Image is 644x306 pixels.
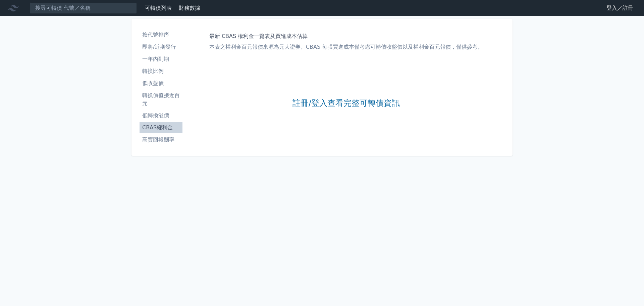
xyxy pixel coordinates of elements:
a: CBAS權利金 [140,122,182,133]
input: 搜尋可轉債 代號／名稱 [30,2,137,14]
a: 低轉換溢價 [140,110,182,121]
li: CBAS權利金 [140,124,182,132]
h1: 最新 CBAS 權利金一覽表及買進成本估算 [209,32,483,40]
a: 按代號排序 [140,30,182,40]
a: 即將/近期發行 [140,42,182,52]
a: 可轉債列表 [145,5,172,11]
li: 低轉換溢價 [140,112,182,120]
li: 一年內到期 [140,55,182,63]
a: 財務數據 [179,5,200,11]
a: 轉換比例 [140,66,182,77]
a: 高賣回報酬率 [140,134,182,145]
li: 轉換價值接近百元 [140,91,182,107]
a: 登入／註冊 [601,3,639,13]
a: 低收盤價 [140,78,182,89]
li: 轉換比例 [140,67,182,75]
p: 本表之權利金百元報價來源為元大證券。CBAS 每張買進成本僅考慮可轉債收盤價以及權利金百元報價，僅供參考。 [209,43,483,51]
li: 低收盤價 [140,79,182,87]
a: 轉換價值接近百元 [140,90,182,109]
li: 按代號排序 [140,31,182,39]
li: 即將/近期發行 [140,43,182,51]
li: 高賣回報酬率 [140,136,182,144]
a: 註冊/登入查看完整可轉債資訊 [292,98,400,109]
a: 一年內到期 [140,54,182,64]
